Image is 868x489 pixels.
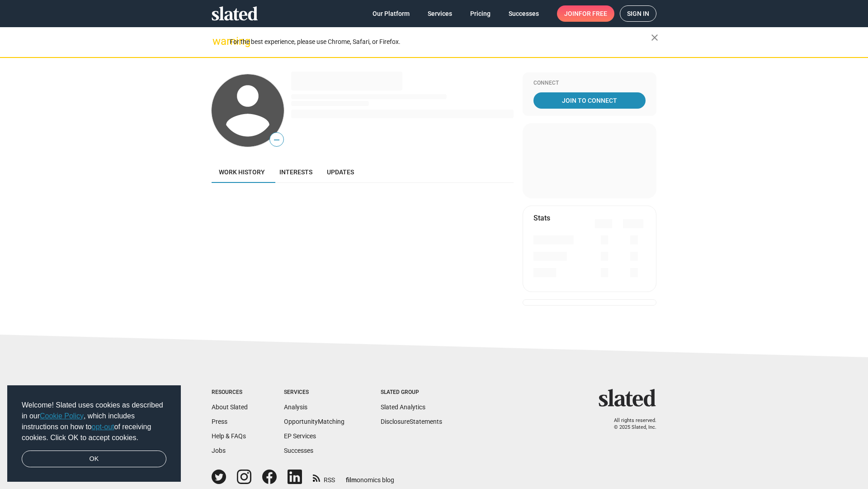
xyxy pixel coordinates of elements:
[579,5,607,22] span: for free
[535,92,644,109] span: Join To Connect
[346,469,394,484] a: filmonomics blog
[428,5,452,22] span: Services
[620,5,656,22] a: Sign in
[212,432,246,440] a: Help & FAQs
[279,168,312,176] span: Interests
[365,5,417,22] a: Our Platform
[649,32,660,43] mat-icon: close
[533,92,646,109] a: Join To Connect
[22,451,166,468] a: dismiss cookie message
[284,418,344,425] a: OpportunityMatching
[212,389,248,396] div: Resources
[40,412,84,420] a: Cookie Policy
[212,447,226,454] a: Jobs
[212,36,223,47] mat-icon: warning
[7,385,181,482] div: cookieconsent
[627,6,649,21] span: Sign in
[284,389,344,396] div: Services
[22,400,166,443] span: Welcome! Slated uses cookies as described in our , which includes instructions on how to of recei...
[284,432,316,440] a: EP Services
[381,418,442,425] a: DisclosureStatements
[272,161,320,183] a: Interests
[284,447,313,454] a: Successes
[509,5,539,22] span: Successes
[470,5,491,22] span: Pricing
[533,213,550,223] mat-card-title: Stats
[327,168,354,176] span: Updates
[564,5,607,22] span: Join
[373,5,410,22] span: Our Platform
[212,418,227,425] a: Press
[420,5,459,22] a: Services
[463,5,498,22] a: Pricing
[212,161,272,183] a: Work history
[501,5,546,22] a: Successes
[533,80,646,87] div: Connect
[230,36,651,48] div: For the best experience, please use Chrome, Safari, or Firefox.
[219,168,265,176] span: Work history
[92,423,114,431] a: opt-out
[381,389,442,396] div: Slated Group
[557,5,614,22] a: Joinfor free
[313,470,335,484] a: RSS
[212,403,248,411] a: About Slated
[320,161,361,183] a: Updates
[270,134,283,146] span: —
[284,403,307,411] a: Analysis
[346,476,357,484] span: film
[381,403,425,411] a: Slated Analytics
[604,417,656,431] p: All rights reserved. © 2025 Slated, Inc.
